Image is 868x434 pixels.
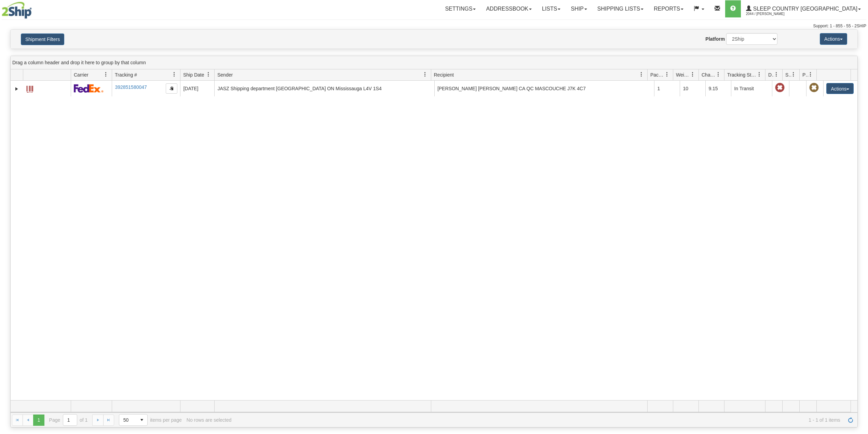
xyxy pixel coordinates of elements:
[115,71,137,78] span: Tracking #
[21,33,64,45] button: Shipment Filters
[203,69,214,80] a: Ship Date filter column settings
[687,69,699,80] a: Weight filter column settings
[13,85,20,92] a: Expand
[440,0,481,17] a: Settings
[727,71,757,78] span: Tracking Status
[788,69,799,80] a: Shipment Issues filter column settings
[654,81,680,96] td: 1
[566,0,592,17] a: Ship
[537,0,566,17] a: Lists
[713,69,724,80] a: Charge filter column settings
[33,415,44,425] span: Page 1
[74,71,89,78] span: Carrier
[481,0,537,17] a: Addressbook
[676,71,690,78] span: Weight
[768,71,774,78] span: Delivery Status
[26,83,33,94] a: Label
[49,414,88,426] span: Page of 1
[119,414,182,426] span: items per page
[168,69,180,80] a: Tracking # filter column settings
[731,81,772,96] td: In Transit
[183,71,204,78] span: Ship Date
[434,71,454,78] span: Recipient
[650,71,665,78] span: Packages
[649,0,689,17] a: Reports
[785,71,791,78] span: Shipment Issues
[592,0,649,17] a: Shipping lists
[636,69,647,80] a: Recipient filter column settings
[826,83,854,94] button: Actions
[661,69,673,80] a: Packages filter column settings
[845,415,856,425] a: Refresh
[74,84,104,93] img: 2 - FedEx Express®
[705,81,731,96] td: 9.15
[754,69,765,80] a: Tracking Status filter column settings
[180,81,214,96] td: [DATE]
[2,2,32,19] img: logo2044.jpg
[746,11,797,17] span: 2044 / [PERSON_NAME]
[809,83,819,93] span: Pickup Not Assigned
[802,71,808,78] span: Pickup Status
[136,415,147,425] span: select
[775,83,785,93] span: Late
[702,71,716,78] span: Charge
[820,33,847,45] button: Actions
[771,69,782,80] a: Delivery Status filter column settings
[2,23,866,29] div: Support: 1 - 855 - 55 - 2SHIP
[852,182,867,252] iframe: chat widget
[680,81,705,96] td: 10
[123,417,132,423] span: 50
[419,69,431,80] a: Sender filter column settings
[705,36,725,42] label: Platform
[187,417,232,423] div: No rows are selected
[214,81,434,96] td: JASZ Shipping department [GEOGRAPHIC_DATA] ON Mississauga L4V 1S4
[115,84,147,90] a: 392851580047
[100,69,112,80] a: Carrier filter column settings
[63,415,77,425] input: Page 1
[434,81,654,96] td: [PERSON_NAME] [PERSON_NAME] CA QC MASCOUCHE J7K 4C7
[805,69,816,80] a: Pickup Status filter column settings
[166,83,177,94] button: Copy to clipboard
[11,56,857,69] div: grid grouping header
[119,414,148,426] span: Page sizes drop down
[741,0,866,17] a: Sleep Country [GEOGRAPHIC_DATA] 2044 / [PERSON_NAME]
[217,71,233,78] span: Sender
[751,6,857,12] span: Sleep Country [GEOGRAPHIC_DATA]
[236,417,840,423] span: 1 - 1 of 1 items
